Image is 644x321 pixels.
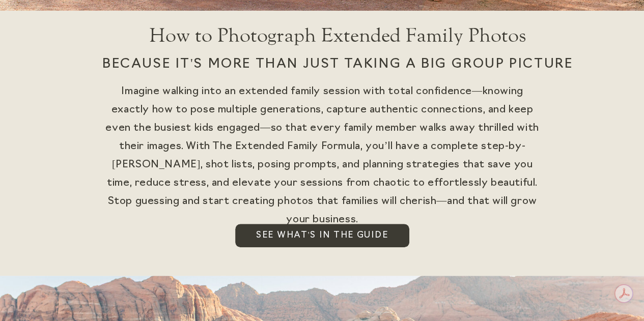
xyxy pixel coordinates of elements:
[83,54,593,110] h2: Because it's more than just taking a big group picture
[256,229,388,242] span: see What's in the guide
[67,24,609,54] h1: How to Photograph Extended Family Photos
[105,82,540,167] div: Imagine walking into an extended family session with total confidence—knowing exactly how to pose...
[235,224,409,247] a: see What's in the guide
